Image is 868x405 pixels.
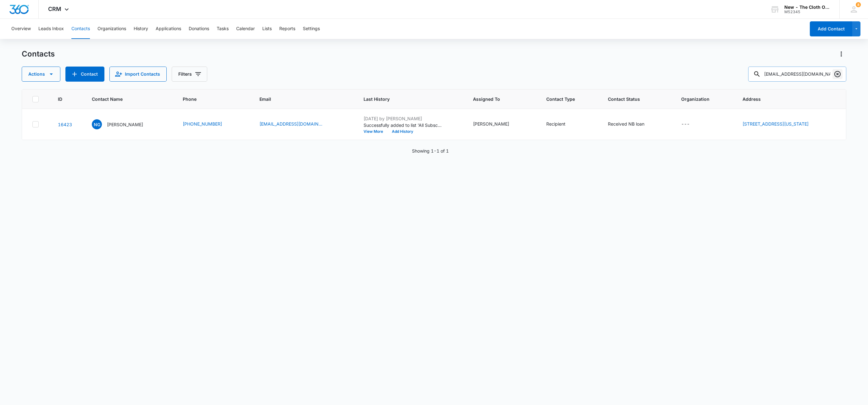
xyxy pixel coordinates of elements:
[473,121,520,128] div: Assigned To - Sadie Cora - Select to Edit Field
[109,67,167,82] button: Import Contacts
[58,96,68,102] span: ID
[546,121,577,128] div: Contact Type - Recipient - Select to Edit Field
[681,121,690,128] div: ---
[303,19,320,39] button: Settings
[236,19,255,39] button: Calendar
[364,96,449,102] span: Last History
[217,19,229,39] button: Tasks
[784,10,830,14] div: account id
[608,121,656,128] div: Contact Status - Received NB loan - Select to Edit Field
[387,130,418,133] button: Add History
[156,19,181,39] button: Applications
[259,121,322,127] a: [EMAIL_ADDRESS][DOMAIN_NAME]
[856,2,861,7] span: 8
[183,121,233,128] div: Phone - (540) 914-2570 - Select to Edit Field
[183,96,235,102] span: Phone
[172,67,207,82] button: Filters
[22,49,55,59] h1: Contacts
[743,121,809,127] a: [STREET_ADDRESS][US_STATE]
[65,67,104,82] button: Add Contact
[22,67,60,82] button: Actions
[784,5,830,10] div: account name
[134,19,148,39] button: History
[92,119,102,129] span: NG
[92,119,154,129] div: Contact Name - Nicole Gill - Select to Edit Field
[681,96,718,102] span: Organization
[412,148,449,154] p: Showing 1-1 of 1
[810,21,852,36] button: Add Contact
[183,121,222,127] a: [PHONE_NUMBER]
[107,121,143,128] p: [PERSON_NAME]
[364,122,442,128] p: Successfully added to list 'All Subscribers'.
[92,96,158,102] span: Contact Name
[262,19,272,39] button: Lists
[748,67,846,82] input: Search Contacts
[48,6,61,12] span: CRM
[832,69,843,79] button: Clear
[681,121,701,128] div: Organization - - Select to Edit Field
[259,121,334,128] div: Email - nicolemarieg20@gmail.com - Select to Edit Field
[546,96,584,102] span: Contact Type
[279,19,295,39] button: Reports
[58,122,72,127] a: Navigate to contact details page for Nicole Gill
[364,130,387,133] button: View More
[97,19,126,39] button: Organizations
[71,19,90,39] button: Contacts
[189,19,209,39] button: Donations
[473,96,522,102] span: Assigned To
[473,121,509,127] div: [PERSON_NAME]
[836,49,846,59] button: Actions
[608,96,657,102] span: Contact Status
[364,115,442,122] p: [DATE] by [PERSON_NAME]
[38,19,64,39] button: Leads Inbox
[743,96,827,102] span: Address
[743,121,820,128] div: Address - 26 Squire Circle, Inwood, West Virginia, 25428 - Select to Edit Field
[856,2,861,7] div: notifications count
[608,121,644,127] div: Received NB loan
[546,121,565,127] div: Recipient
[11,19,31,39] button: Overview
[259,96,340,102] span: Email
